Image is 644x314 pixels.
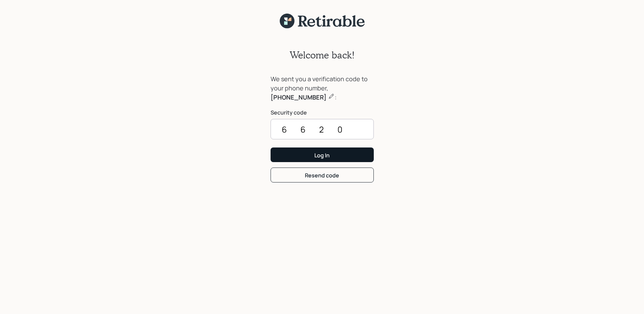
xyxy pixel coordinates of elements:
[271,168,374,182] button: Resend code
[314,152,330,159] div: Log In
[290,49,355,61] h2: Welcome back!
[271,109,374,116] label: Security code
[305,172,339,179] div: Resend code
[271,74,374,102] div: We sent you a verification code to your phone number, :
[271,147,374,162] button: Log In
[271,93,327,101] b: [PHONE_NUMBER]
[271,119,374,139] input: ••••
